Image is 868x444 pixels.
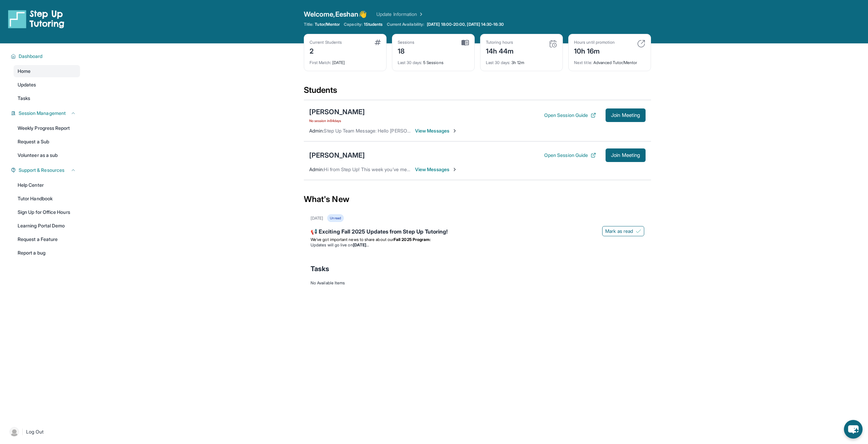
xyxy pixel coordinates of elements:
[415,166,457,173] span: View Messages
[14,79,80,91] a: Updates
[14,247,80,259] a: Report a bug
[14,193,80,205] a: Tutor Handbook
[398,40,415,45] div: Sessions
[636,228,641,234] img: Mark as read
[14,122,80,134] a: Weekly Progress Report
[16,53,76,60] button: Dashboard
[344,22,362,27] span: Capacity:
[14,233,80,245] a: Request a Feature
[398,60,422,65] span: Last 30 days :
[304,184,651,214] div: What's New
[14,149,80,161] a: Volunteer as a sub
[574,45,615,56] div: 10h 16m
[310,45,342,56] div: 2
[311,237,394,242] span: We’ve got important news to share about our
[311,227,644,237] div: 📢 Exciting Fall 2025 Updates from Step Up Tutoring!
[311,280,644,286] div: No Available Items
[376,11,424,18] a: Update Information
[602,226,644,236] button: Mark as read
[426,22,505,27] a: [DATE] 18:00-20:00, [DATE] 14:30-16:30
[14,206,80,218] a: Sign Up for Office Hours
[606,108,646,122] button: Join Meeting
[486,40,514,45] div: Tutoring hours
[14,179,80,191] a: Help Center
[611,113,640,117] span: Join Meeting
[544,112,596,119] button: Open Session Guide
[461,40,469,46] img: card
[353,242,369,247] strong: [DATE]
[310,40,342,45] div: Current Students
[7,424,80,439] a: |Log Out
[309,166,324,172] span: Admin :
[606,148,646,162] button: Join Meeting
[311,264,329,274] span: Tasks
[394,237,431,242] strong: Fall 2025 Program:
[26,428,44,435] span: Log Out
[844,420,863,439] button: chat-button
[637,40,645,48] img: card
[309,128,324,134] span: Admin :
[309,118,365,123] span: No session in 84 days
[486,56,557,65] div: 3h 12m
[304,9,367,19] span: Welcome, Eeshan 👋
[19,53,43,60] span: Dashboard
[16,110,76,117] button: Session Management
[14,65,80,77] a: Home
[9,427,19,437] img: user-img
[304,85,651,100] div: Students
[486,45,514,56] div: 14h 44m
[22,428,23,436] span: |
[327,214,343,222] div: Unread
[605,228,633,235] span: Mark as read
[452,128,457,134] img: Chevron-Right
[304,22,313,27] span: Title:
[14,220,80,232] a: Learning Portal Demo
[18,81,36,88] span: Updates
[309,107,365,117] div: [PERSON_NAME]
[310,60,331,65] span: First Match :
[310,56,381,65] div: [DATE]
[486,60,510,65] span: Last 30 days :
[364,22,383,27] span: 1 Students
[415,127,457,134] span: View Messages
[574,56,645,65] div: Advanced Tutor/Mentor
[611,153,640,157] span: Join Meeting
[18,68,31,75] span: Home
[387,22,424,27] span: Current Availability:
[14,136,80,148] a: Request a Sub
[398,56,469,65] div: 5 Sessions
[19,110,66,117] span: Session Management
[18,95,30,102] span: Tasks
[311,216,323,221] div: [DATE]
[375,40,381,45] img: card
[14,92,80,104] a: Tasks
[427,22,504,27] span: [DATE] 18:00-20:00, [DATE] 14:30-16:30
[417,11,424,18] img: Chevron Right
[324,166,556,172] span: Hi from Step Up! This week you’ve met for 0 minutes and this month you’ve met for 3 hours. Happy ...
[8,9,64,28] img: logo
[574,60,592,65] span: Next title :
[315,22,340,27] span: Tutor/Mentor
[311,242,644,248] li: Updates will go live on
[19,167,64,174] span: Support & Resources
[544,152,596,159] button: Open Session Guide
[452,167,457,172] img: Chevron-Right
[309,150,365,160] div: [PERSON_NAME]
[574,40,615,45] div: Hours until promotion
[398,45,415,56] div: 18
[549,40,557,48] img: card
[16,167,76,174] button: Support & Resources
